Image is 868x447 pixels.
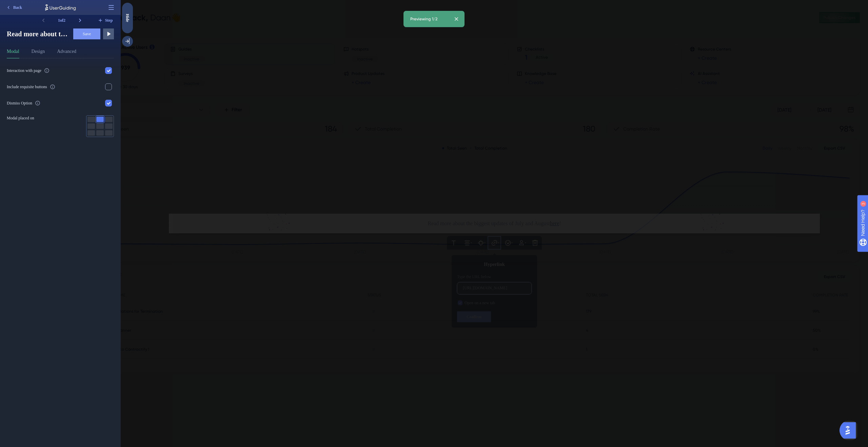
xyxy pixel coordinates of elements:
span: Allow users to interact with your page elements while the guides are active. [8,3,86,14]
button: Save [73,28,100,39]
button: Advanced [57,47,76,58]
span: Modal placed on [7,115,34,121]
span: Save [83,31,91,37]
div: 1 of 2 [49,15,75,26]
button: Step [96,15,114,26]
div: 3 [47,3,49,9]
span: Back [13,5,22,10]
div: Include requisite buttons [7,84,47,90]
span: Step [105,18,113,23]
button: Back [3,2,25,13]
button: Design [32,47,45,58]
div: Previewing 1/2 [410,16,437,22]
iframe: UserGuiding AI Assistant Launcher [840,420,860,441]
button: Modal [7,47,19,58]
div: Interaction with page [7,68,41,73]
span: Read more about the biggest updates of July and August here! [7,29,68,39]
div: Dismiss Option [7,100,32,106]
span: Need Help? [16,2,42,10]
